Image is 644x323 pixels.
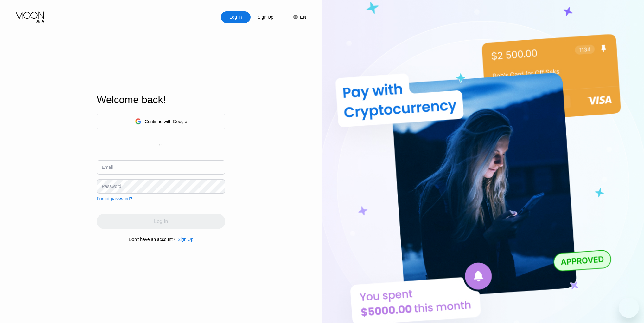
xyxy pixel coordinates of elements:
div: Sign Up [257,14,274,20]
div: Forgot password? [97,196,132,201]
div: Continue with Google [145,119,187,124]
div: EN [287,11,306,23]
div: Sign Up [175,237,194,242]
div: Welcome back! [97,94,225,106]
div: Log In [229,14,243,20]
div: Log In [221,11,251,23]
div: EN [300,15,306,20]
div: Email [102,165,113,170]
div: Sign Up [178,237,194,242]
iframe: Nút để khởi chạy cửa sổ nhắn tin [619,298,639,318]
div: Password [102,184,121,189]
div: Continue with Google [97,114,225,129]
div: or [159,142,163,147]
div: Don't have an account? [129,237,175,242]
div: Sign Up [251,11,280,23]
